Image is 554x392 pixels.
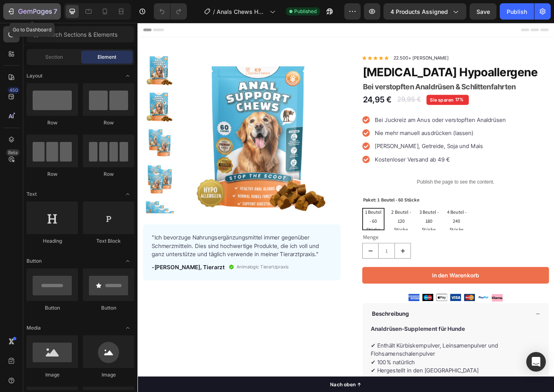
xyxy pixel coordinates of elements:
span: Toggle open [121,188,134,201]
button: Publish [500,3,534,20]
p: Beschreibung [275,337,319,347]
button: 4 products assigned [383,3,466,20]
span: 3 Beutel - 180 Stücke [329,217,355,248]
button: 7 [3,3,61,20]
span: / [213,7,215,16]
p: 7 [53,7,57,16]
p: Kostenloser Versand ab 49 € [279,155,433,165]
span: 4 products assigned [390,7,448,16]
button: Save [470,3,496,20]
div: 29,95 € [304,84,334,97]
input: Search Sections & Elements [27,26,134,42]
div: In den Warenkorb [346,292,401,301]
div: 17% [372,86,384,94]
span: Text [27,190,37,198]
div: Row [83,119,134,126]
p: 22.500+ [PERSON_NAME] [301,37,366,45]
span: 4 Beutel - 240 Stücke [362,217,388,248]
span: Button [27,257,42,265]
button: In den Warenkorb [264,287,483,306]
strong: Bei verstopften Analdrüsen & Schlittenfahrten [265,70,444,80]
div: 450 [8,87,20,93]
div: Button [83,304,134,312]
b: Analdrüsen-Supplement für Hunde [274,355,385,363]
span: Save [476,8,490,15]
p: Bei Juckreiz am Anus oder verstopften Analdrüsen [279,109,433,119]
div: Row [27,171,78,178]
span: Media [27,324,41,332]
span: Element [98,53,116,61]
p: Menge [265,246,483,258]
div: Row [27,119,78,126]
input: quantity [283,259,302,277]
div: Image [83,371,134,379]
span: Anals Chews Hypoallergene Product Page [217,7,266,16]
p: [PERSON_NAME], Getreide, Soja und Mais [279,140,433,150]
div: Open Intercom Messenger [526,352,546,372]
div: Undo/Redo [154,3,187,20]
span: 1 Beutel - 60 Stücke [265,217,289,248]
p: Nie mehr manuell ausdrücken (lassen) [279,124,433,134]
p: Publish the page to see the content. [264,183,483,191]
span: Layout [27,72,42,80]
legend: Paket: 1 Beutel - 60 Stücke [264,202,332,214]
div: Publish [507,7,527,16]
span: Toggle open [121,255,134,268]
span: Published [294,8,317,15]
h1: [MEDICAL_DATA] Hypoallergene [264,47,483,69]
iframe: Design area [137,23,554,392]
span: 2 Beutel - 120 Stücke [297,217,323,248]
span: Toggle open [121,69,134,82]
div: Heading [27,237,78,245]
div: Image [27,371,78,379]
button: decrement [264,259,283,277]
span: Section [45,53,63,61]
div: Sie sparen [343,86,372,95]
div: Text Block [83,237,134,245]
button: increment [302,259,321,277]
span: Toggle open [121,321,134,334]
div: Beta [6,149,20,156]
div: 24,95 € [264,82,299,98]
div: Row [83,171,134,178]
div: Button [27,304,78,312]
